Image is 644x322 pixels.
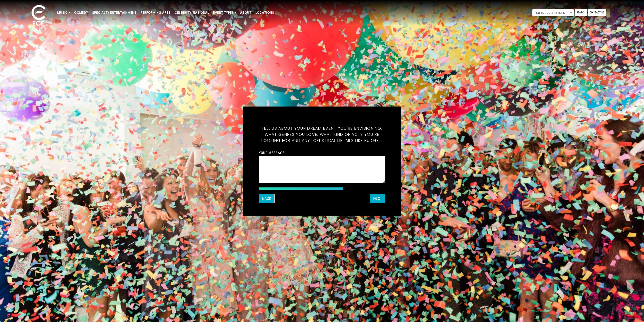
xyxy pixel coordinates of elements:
[26,4,51,28] img: ece_new_logo_whitev2-1.png
[55,8,72,17] a: Music
[72,8,90,17] a: Comedy
[259,119,385,149] h5: Tell us about your dream event you're envisioning, what genres you love, what kind of acts you're...
[370,194,385,203] button: Next
[532,9,574,16] span: Featured Artists
[253,8,276,17] a: Locations
[211,8,238,17] a: Event Types
[259,194,275,203] button: Back
[138,8,173,17] a: Performing Arts
[173,8,211,17] a: Celebrity/National
[90,8,138,17] a: Specialty Entertainment
[532,9,574,16] span: Featured Artists
[238,8,253,17] a: About
[259,150,284,155] label: Your message
[588,9,606,16] a: Contact Us
[575,9,587,16] a: Search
